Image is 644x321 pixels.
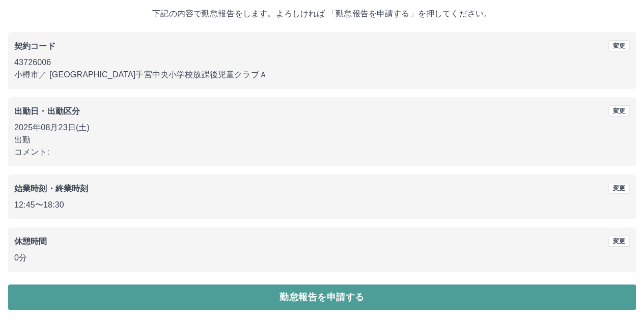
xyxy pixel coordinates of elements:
button: 変更 [608,105,630,116]
p: 出勤 [14,134,630,146]
button: 変更 [608,236,630,247]
b: 出勤日・出勤区分 [14,107,80,115]
p: 小樽市 ／ [GEOGRAPHIC_DATA]手宮中央小学校放課後児童クラブＡ [14,69,630,81]
button: 変更 [608,183,630,194]
p: 2025年08月23日(土) [14,122,630,134]
p: 43726006 [14,56,630,69]
p: 下記の内容で勤怠報告をします。よろしければ 「勤怠報告を申請する」を押してください。 [8,8,636,20]
button: 変更 [608,40,630,51]
p: 12:45 〜 18:30 [14,199,630,211]
p: コメント: [14,146,630,158]
b: 始業時刻・終業時刻 [14,184,88,193]
b: 休憩時間 [14,237,47,246]
p: 0分 [14,252,630,264]
b: 契約コード [14,42,55,50]
button: 勤怠報告を申請する [8,284,636,310]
